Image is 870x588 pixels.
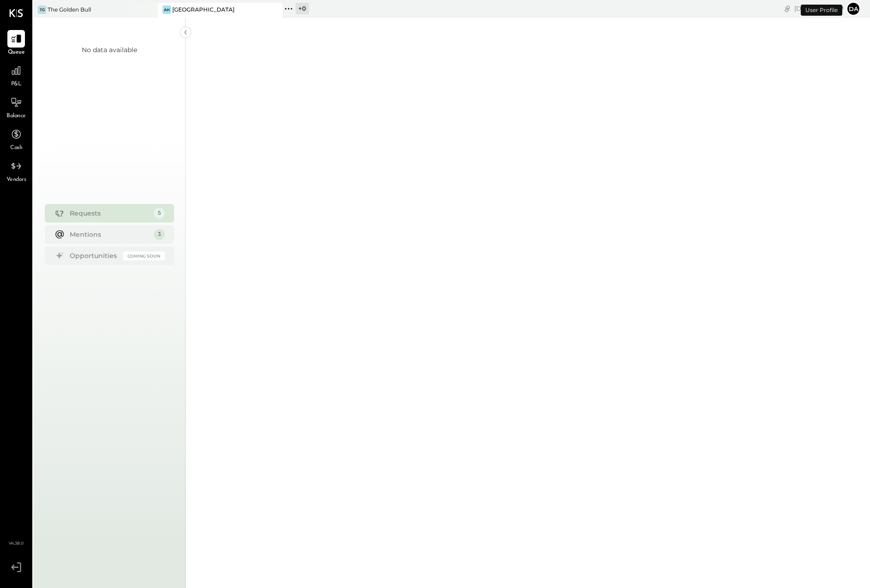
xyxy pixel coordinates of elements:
[783,4,792,13] div: copy link
[0,62,32,89] a: P&L
[154,229,165,240] div: 3
[172,6,235,13] div: [GEOGRAPHIC_DATA]
[794,4,844,13] div: [DATE]
[0,157,32,184] a: Vendors
[0,94,32,120] a: Balance
[10,144,22,152] span: Cash
[296,3,309,14] div: + 0
[6,176,26,184] span: Vendors
[163,6,171,14] div: AH
[0,30,32,57] a: Queue
[154,208,165,219] div: 5
[82,45,137,54] div: No data available
[801,5,842,16] div: User Profile
[38,6,46,14] div: TG
[846,1,861,16] button: da
[6,112,26,120] span: Balance
[123,252,165,260] div: Coming Soon
[70,251,119,260] div: Opportunities
[8,48,25,57] span: Queue
[48,6,91,13] div: The Golden Bull
[11,80,22,89] span: P&L
[70,230,149,239] div: Mentions
[0,126,32,152] a: Cash
[70,209,149,218] div: Requests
